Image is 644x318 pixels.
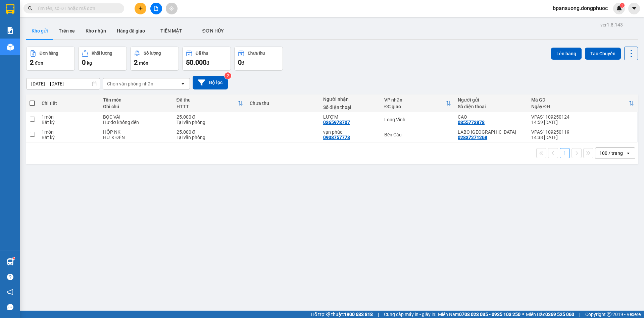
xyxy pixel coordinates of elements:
div: 14:38 [DATE] [531,135,634,140]
div: Đơn hàng [40,51,58,56]
span: kg [87,60,92,66]
span: đ [206,60,209,66]
input: Tìm tên, số ĐT hoặc mã đơn [37,5,116,12]
div: Khối lượng [92,51,112,56]
button: plus [135,3,146,14]
div: HỘP NK [103,129,170,135]
span: notification [7,289,13,295]
img: warehouse-icon [7,258,14,265]
button: caret-down [628,3,640,14]
div: 14:59 [DATE] [531,120,634,125]
button: Kho nhận [80,23,111,39]
div: Số điện thoại [323,105,378,110]
div: Bến Cầu [384,132,451,137]
button: Số lượng2món [130,47,179,71]
span: đơn [35,60,43,66]
span: ĐƠN HỦY [202,28,224,34]
button: aim [166,3,178,14]
span: 0 [238,58,242,66]
div: BỌC VẢI [103,114,170,120]
span: Miền Nam [438,311,521,318]
div: Chưa thu [250,101,316,106]
button: file-add [150,3,162,14]
span: | [378,311,379,318]
button: Đã thu50.000đ [182,47,231,71]
span: question-circle [7,274,13,280]
div: HTTT [177,104,238,109]
span: đ [242,60,244,66]
div: 100 / trang [599,150,623,156]
div: 1 món [42,114,96,120]
span: Miền Bắc [526,311,574,318]
span: copyright [607,312,611,317]
span: Hỗ trợ kỹ thuật: [311,311,373,318]
th: Toggle SortBy [173,94,247,112]
span: 2 [30,58,34,66]
div: Chi tiết [42,101,96,106]
input: Select a date range. [27,78,100,89]
div: 25.000 đ [177,114,243,120]
button: Tạo Chuyến [585,48,621,60]
span: bpansuong.dongphuoc [547,4,613,12]
div: Tên món [103,97,170,103]
span: món [139,60,148,66]
div: Bất kỳ [42,135,96,140]
span: aim [169,6,174,11]
div: Bất kỳ [42,120,96,125]
div: Người nhận [323,97,378,102]
button: Bộ lọc [193,76,228,89]
svg: open [180,81,186,86]
button: Khối lượng0kg [78,47,127,71]
sup: 2 [225,72,231,79]
span: TIỀN MẶT [160,28,182,34]
div: Hư dơ không đền [103,120,170,125]
div: LƯỢM [323,114,378,120]
div: 1 món [42,129,96,135]
div: Tại văn phòng [177,135,243,140]
div: Chọn văn phòng nhận [107,80,153,87]
div: VP nhận [384,97,446,103]
img: logo-vxr [6,4,14,14]
div: Chưa thu [248,51,265,56]
button: Trên xe [53,23,80,39]
div: 0365978707 [323,120,350,125]
span: caret-down [631,5,637,11]
button: Chưa thu0đ [234,47,283,71]
div: Ngày ĐH [531,104,629,109]
div: CAO [458,114,525,120]
span: plus [138,6,143,11]
div: VPAS1109250124 [531,114,634,120]
div: 0908757778 [323,135,350,140]
img: solution-icon [7,27,14,34]
div: Đã thu [177,97,238,103]
div: Số lượng [144,51,161,56]
div: VPAS1109250119 [531,129,634,135]
div: LABO VIỆT QUỐC [458,129,525,135]
span: Cung cấp máy in - giấy in: [384,311,436,318]
img: icon-new-feature [616,5,622,11]
span: file-add [154,6,158,11]
button: 1 [560,148,570,158]
button: Lên hàng [551,48,582,60]
strong: 1900 633 818 [344,312,373,317]
div: 0355773878 [458,120,485,125]
span: search [28,6,33,11]
div: 02837271268 [458,135,487,140]
span: | [579,311,580,318]
div: ver 1.8.143 [600,21,623,28]
th: Toggle SortBy [528,94,637,112]
div: Số điện thoại [458,104,525,109]
div: vạn phúc [323,129,378,135]
span: message [7,304,13,310]
th: Toggle SortBy [381,94,454,112]
span: 0 [82,58,86,66]
svg: open [626,150,631,156]
strong: 0708 023 035 - 0935 103 250 [459,312,521,317]
strong: 0369 525 060 [545,312,574,317]
div: Long Vĩnh [384,117,451,122]
div: Mã GD [531,97,629,103]
span: 50.000 [186,58,206,66]
div: HƯ K ĐỀN [103,135,170,140]
button: Đơn hàng2đơn [26,47,75,71]
span: 1 [621,3,623,8]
